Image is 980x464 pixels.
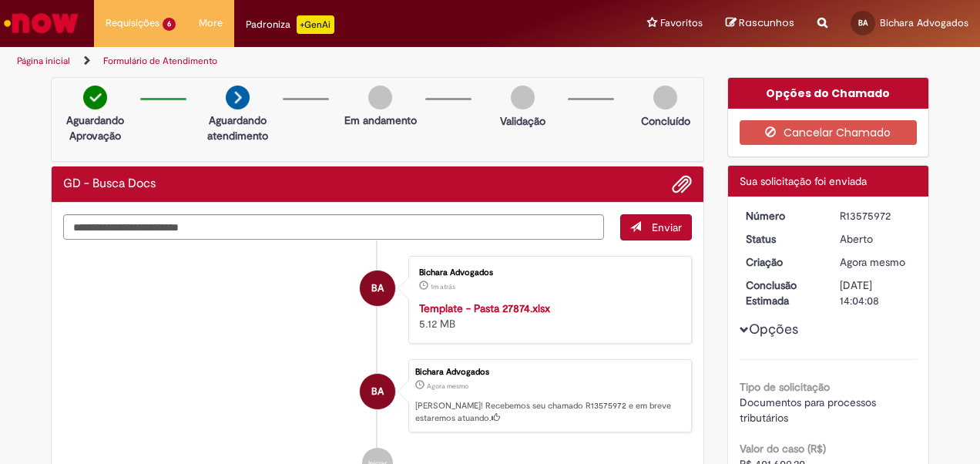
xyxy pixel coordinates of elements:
[58,113,133,143] p: Aguardando Aprovação
[500,113,545,129] p: Validação
[660,15,703,31] span: Favoritos
[728,78,929,109] div: Opções do Chamado
[415,400,683,424] p: [PERSON_NAME]! Recebemos seu chamado R13575972 e em breve estaremos atuando.
[734,208,829,224] dt: Número
[83,86,107,109] img: check-circle-green.png
[371,373,384,410] span: BA
[840,255,905,269] time: 29/09/2025 11:04:04
[360,374,395,409] div: Bichara Advogados
[427,382,468,391] span: Agora mesmo
[2,8,81,39] img: ServiceNow
[740,120,918,145] button: Cancelar Chamado
[431,282,455,291] time: 29/09/2025 11:03:03
[858,18,868,28] span: BA
[419,301,676,331] div: 5.12 MB
[103,55,217,67] a: Formulário de Atendimento
[734,254,829,270] dt: Criação
[652,220,682,234] span: Enviar
[511,86,535,109] img: img-circle-grey.png
[840,231,911,247] div: Aberto
[106,15,159,31] span: Requisições
[840,277,911,308] div: [DATE] 14:04:08
[200,113,275,143] p: Aguardando atendimento
[726,16,794,31] a: Rascunhos
[734,231,829,247] dt: Status
[297,15,334,34] p: +GenAi
[672,174,692,194] button: Adicionar anexos
[163,18,176,31] span: 6
[360,271,395,306] div: Bichara Advogados
[427,382,468,391] time: 29/09/2025 11:04:04
[63,177,156,191] h2: GD - Busca Docs Histórico de tíquete
[63,214,604,240] textarea: Digite sua mensagem aqui...
[371,270,384,307] span: BA
[199,15,223,31] span: More
[368,86,392,109] img: img-circle-grey.png
[431,282,455,291] span: 1m atrás
[344,113,417,128] p: Em andamento
[740,442,826,456] b: Valor do caso (R$)
[740,380,830,394] b: Tipo de solicitação
[739,15,794,30] span: Rascunhos
[740,395,879,425] span: Documentos para processos tributários
[63,359,692,433] li: Bichara Advogados
[840,255,905,269] span: Agora mesmo
[641,113,690,129] p: Concluído
[840,254,911,270] div: 29/09/2025 11:04:04
[653,86,677,109] img: img-circle-grey.png
[419,301,550,315] a: Template - Pasta 27874.xlsx
[17,55,70,67] a: Página inicial
[419,268,676,277] div: Bichara Advogados
[415,368,683,377] div: Bichara Advogados
[12,47,642,76] ul: Trilhas de página
[740,174,867,188] span: Sua solicitação foi enviada
[620,214,692,240] button: Enviar
[880,16,968,29] span: Bichara Advogados
[246,15,334,34] div: Padroniza
[734,277,829,308] dt: Conclusão Estimada
[840,208,911,224] div: R13575972
[226,86,250,109] img: arrow-next.png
